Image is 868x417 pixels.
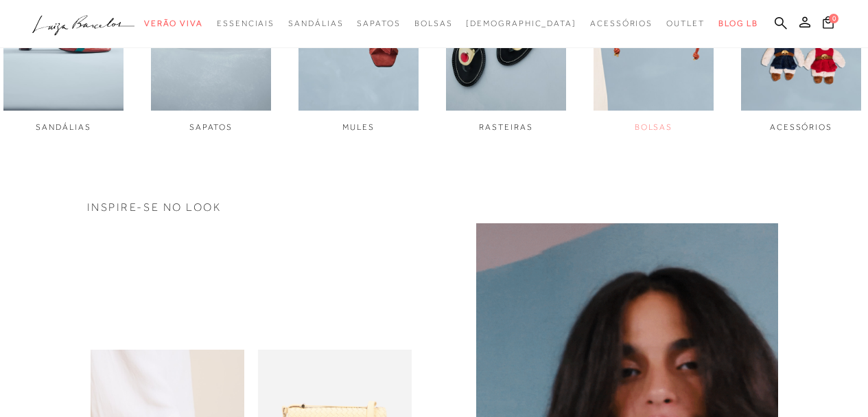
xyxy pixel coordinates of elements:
[144,11,203,36] a: categoryNavScreenReaderText
[829,14,838,23] span: 0
[479,122,532,132] span: RASTEIRAS
[288,11,343,36] a: categoryNavScreenReaderText
[590,19,653,28] span: Acessórios
[819,15,838,34] button: 0
[466,11,576,36] a: noSubCategoriesText
[288,19,343,28] span: Sandálias
[144,19,203,28] span: Verão Viva
[666,11,705,36] a: categoryNavScreenReaderText
[770,122,832,132] span: ACESSÓRIOS
[590,11,653,36] a: categoryNavScreenReaderText
[189,122,233,132] span: SAPATOS
[414,19,453,28] span: Bolsas
[217,11,274,36] a: categoryNavScreenReaderText
[466,19,576,28] span: [DEMOGRAPHIC_DATA]
[217,19,274,28] span: Essenciais
[635,122,673,132] span: BOLSAS
[342,122,375,132] span: MULES
[414,11,453,36] a: categoryNavScreenReaderText
[718,19,758,28] span: BLOG LB
[718,11,758,36] a: BLOG LB
[36,122,91,132] span: SANDÁLIAS
[666,19,705,28] span: Outlet
[357,19,400,28] span: Sapatos
[87,202,782,213] h3: INSPIRE-SE NO LOOK
[357,11,400,36] a: categoryNavScreenReaderText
